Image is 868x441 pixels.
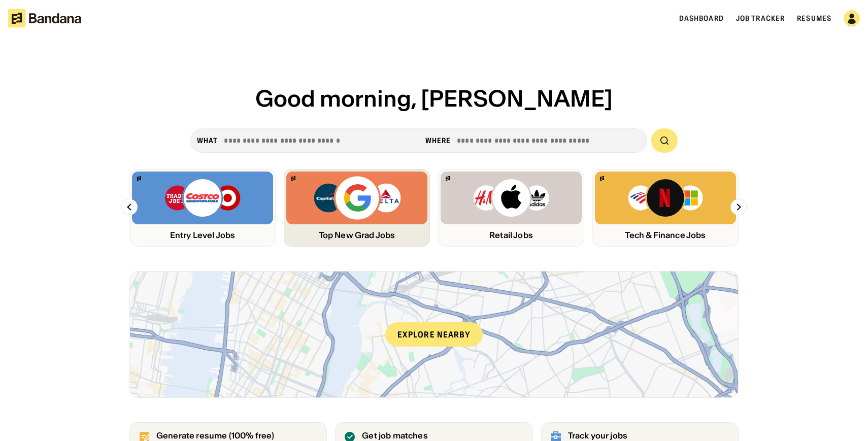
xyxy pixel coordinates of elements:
[730,199,747,215] img: Right Arrow
[385,322,483,347] div: Explore nearby
[362,431,508,440] div: Get job matches
[679,14,724,23] a: Dashboard
[473,178,550,218] img: H&M, Apply, Adidas logos
[425,136,451,145] div: Where
[446,176,450,181] img: Bandana logo
[568,431,700,440] div: Track your jobs
[595,230,736,240] div: Tech & Finance Jobs
[592,169,739,247] a: Bandana logoBank of America, Netflix, Microsoft logosTech & Finance Jobs
[229,430,275,440] span: (100% free)
[197,136,218,145] div: what
[156,431,285,440] div: Generate resume
[797,14,831,23] a: Resumes
[129,169,276,247] a: Bandana logoTrader Joe’s, Costco, Target logosEntry Level Jobs
[121,199,138,215] img: Left Arrow
[284,169,430,247] a: Bandana logoCapital One, Google, Delta logosTop New Grad Jobs
[313,175,401,221] img: Capital One, Google, Delta logos
[255,84,613,113] span: Good morning, [PERSON_NAME]
[600,176,604,181] img: Bandana logo
[137,176,141,181] img: Bandana logo
[438,169,584,247] a: Bandana logoH&M, Apply, Adidas logosRetail Jobs
[286,230,427,240] div: Top New Grad Jobs
[130,272,738,397] a: Explore nearby
[627,178,704,218] img: Bank of America, Netflix, Microsoft logos
[132,230,273,240] div: Entry Level Jobs
[164,178,241,218] img: Trader Joe’s, Costco, Target logos
[441,230,582,240] div: Retail Jobs
[8,9,81,27] img: Bandana logotype
[736,14,785,23] a: Job Tracker
[291,176,295,181] img: Bandana logo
